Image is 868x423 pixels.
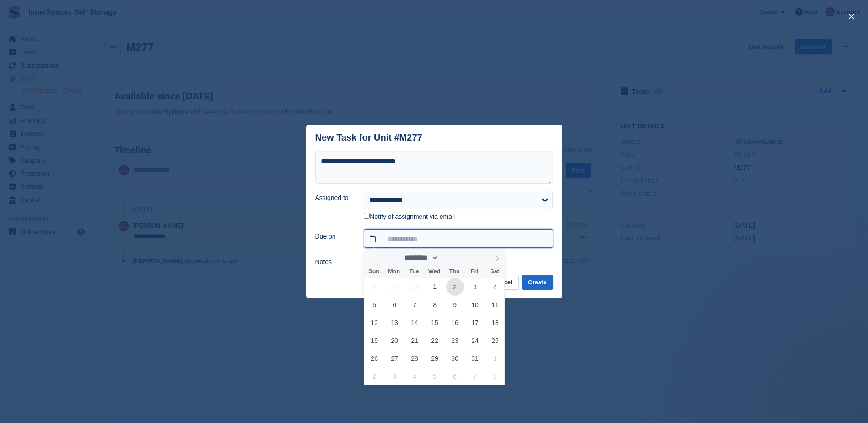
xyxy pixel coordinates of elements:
[438,253,467,263] input: Year
[485,269,505,275] span: Sat
[446,331,464,349] span: October 23, 2025
[486,331,504,349] span: October 25, 2025
[386,278,404,296] span: September 29, 2025
[486,349,504,367] span: November 1, 2025
[466,367,484,385] span: November 7, 2025
[466,278,484,296] span: October 3, 2025
[401,253,438,263] select: Month
[366,296,383,314] span: October 5, 2025
[364,213,455,221] label: Notify of assignment via email
[466,296,484,314] span: October 10, 2025
[406,331,424,349] span: October 21, 2025
[404,269,424,275] span: Tue
[384,269,404,275] span: Mon
[466,331,484,349] span: October 24, 2025
[844,9,859,24] button: close
[406,349,424,367] span: October 28, 2025
[446,296,464,314] span: October 9, 2025
[486,278,504,296] span: October 4, 2025
[426,367,444,385] span: November 5, 2025
[406,278,424,296] span: September 30, 2025
[366,367,383,385] span: November 2, 2025
[466,349,484,367] span: October 31, 2025
[426,314,444,331] span: October 15, 2025
[315,132,422,143] div: New Task for Unit #M277
[386,367,404,385] span: November 3, 2025
[386,331,404,349] span: October 20, 2025
[386,296,404,314] span: October 6, 2025
[386,349,404,367] span: October 27, 2025
[486,296,504,314] span: October 11, 2025
[315,257,353,267] label: Notes
[446,349,464,367] span: October 30, 2025
[406,296,424,314] span: October 7, 2025
[426,349,444,367] span: October 29, 2025
[424,269,444,275] span: Wed
[364,269,384,275] span: Sun
[446,314,464,331] span: October 16, 2025
[315,193,353,203] label: Assigned to
[522,275,553,290] button: Create
[426,296,444,314] span: October 8, 2025
[486,367,504,385] span: November 8, 2025
[466,314,484,331] span: October 17, 2025
[426,278,444,296] span: October 1, 2025
[366,349,383,367] span: October 26, 2025
[426,331,444,349] span: October 22, 2025
[315,232,353,241] label: Due on
[464,269,485,275] span: Fri
[446,278,464,296] span: October 2, 2025
[486,314,504,331] span: October 18, 2025
[406,314,424,331] span: October 14, 2025
[366,331,383,349] span: October 19, 2025
[364,213,370,219] input: Notify of assignment via email
[406,367,424,385] span: November 4, 2025
[444,269,464,275] span: Thu
[446,367,464,385] span: November 6, 2025
[386,314,404,331] span: October 13, 2025
[366,314,383,331] span: October 12, 2025
[366,278,383,296] span: September 28, 2025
